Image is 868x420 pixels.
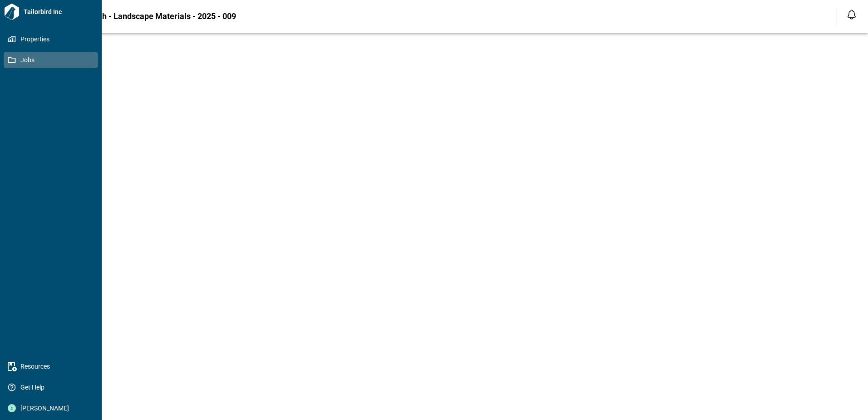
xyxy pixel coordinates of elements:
[20,7,98,16] span: Tailorbird Inc
[4,31,98,47] a: Properties
[844,7,859,22] button: Open notification feed
[16,35,89,44] span: Properties
[16,362,89,371] span: Resources
[16,404,89,413] span: [PERSON_NAME]
[4,52,98,68] a: Jobs
[16,383,89,392] span: Get Help
[16,55,89,65] span: Jobs
[33,12,236,21] span: NR-2358 Stoneleigh - Landscape Materials - 2025 - 009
